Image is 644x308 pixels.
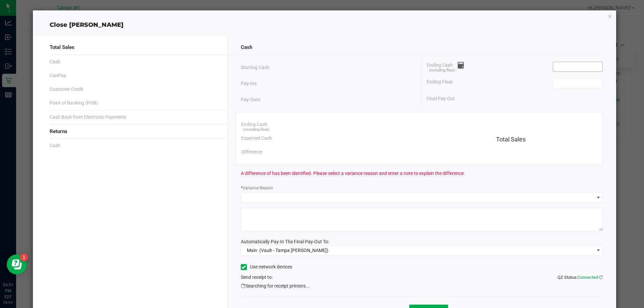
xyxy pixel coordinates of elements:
[247,248,257,253] span: Main
[427,62,464,72] span: Ending Cash
[50,86,84,93] span: Customer Credit
[50,72,66,79] span: CanPay
[496,136,526,143] span: Total Sales
[241,44,252,51] span: Cash
[241,170,465,177] span: A difference of has been identified. Please select a variance reason and enter a note to explain ...
[50,124,214,139] div: Returns
[33,20,616,29] div: Close [PERSON_NAME]
[7,254,27,274] iframe: Resource center
[427,95,455,102] span: Final Pay-Out
[241,121,267,128] span: Ending Cash
[427,78,453,88] span: Ending Float
[241,80,257,87] span: Pay-Ins
[243,127,269,133] span: (including float)
[241,274,273,280] span: Send receipt to:
[557,275,603,280] span: QZ Status:
[241,263,292,270] label: Use network devices
[241,148,262,156] span: Difference
[50,114,126,121] span: Cash Back from Electronic Payments
[20,253,28,261] iframe: Resource center unread badge
[50,44,74,51] span: Total Sales
[50,100,98,107] span: Point of Banking (POB)
[429,68,455,73] span: (including float)
[241,283,310,290] span: Searching for receipt printers...
[50,58,60,65] span: Cash
[259,248,328,253] span: (Vault - Tampa [PERSON_NAME])
[241,64,269,71] span: Starting Cash
[241,239,329,244] span: Automatically Pay-In The Final Pay-Out To:
[578,275,598,280] span: Connected
[241,185,273,191] label: Variance Reason
[241,96,260,103] span: Pay-Outs
[241,135,272,142] span: Expected Cash
[50,142,60,149] span: Cash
